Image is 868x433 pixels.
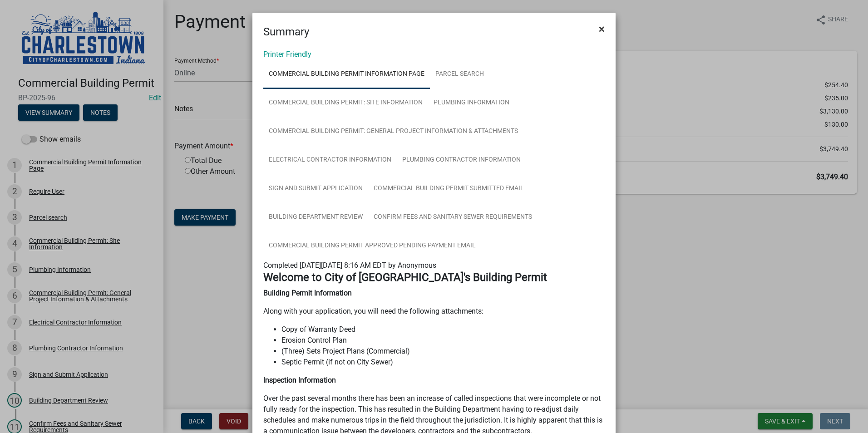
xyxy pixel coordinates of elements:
[263,146,397,175] a: Electrical Contractor Information
[263,89,428,118] a: Commercial Building Permit: Site Information
[592,16,612,42] button: Close
[368,203,538,232] a: Confirm Fees and Sanitary Sewer Requirements
[263,203,368,232] a: Building Department Review
[263,231,481,261] a: Commercial Building Permit Approved Pending Payment Email
[599,23,605,35] span: ×
[397,146,526,175] a: Plumbing Contractor Information
[263,306,605,317] p: Along with your application, you will need the following attachments:
[263,271,547,284] strong: Welcome to City of [GEOGRAPHIC_DATA]'s Building Permit
[430,60,489,89] a: Parcel search
[263,50,311,59] a: Printer Friendly
[263,261,436,270] span: Completed [DATE][DATE] 8:16 AM EDT by Anonymous
[281,346,605,357] li: (Three) Sets Project Plans (Commercial)
[428,89,515,118] a: Plumbing Information
[281,335,605,346] li: Erosion Control Plan
[263,376,336,384] strong: Inspection Information
[281,357,605,368] li: Septic Permit (if not on City Sewer)
[263,60,430,89] a: Commercial Building Permit Information Page
[263,117,523,146] a: Commercial Building Permit: General Project Information & Attachments
[263,24,309,40] h4: Summary
[263,174,368,203] a: Sign and Submit Application
[281,324,605,335] li: Copy of Warranty Deed
[263,289,352,297] strong: Building Permit Information
[368,174,529,203] a: Commercial Building Permit Submitted Email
